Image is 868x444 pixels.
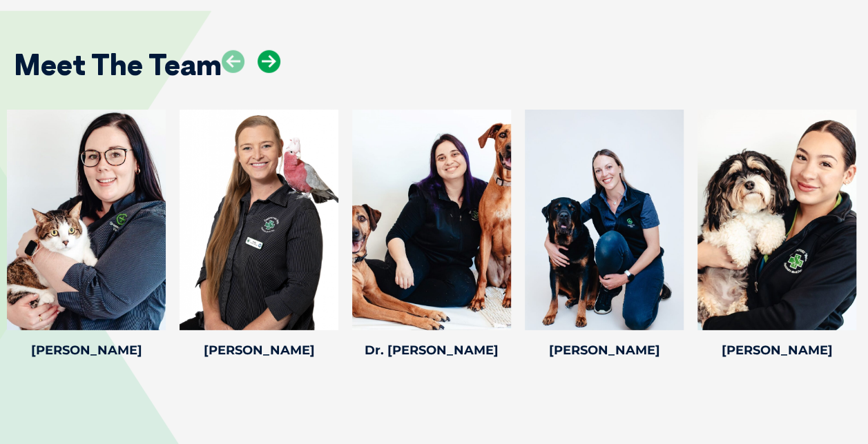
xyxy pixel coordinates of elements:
h4: [PERSON_NAME] [525,344,684,356]
h2: Meet The Team [14,50,222,79]
h4: [PERSON_NAME] [7,344,166,356]
h4: Dr. [PERSON_NAME] [352,344,511,356]
h4: [PERSON_NAME] [180,344,338,356]
h4: [PERSON_NAME] [697,344,856,356]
